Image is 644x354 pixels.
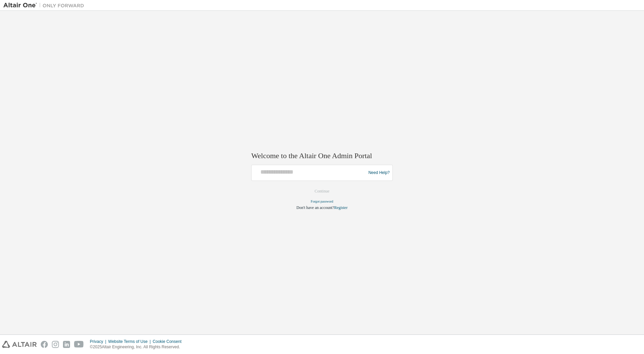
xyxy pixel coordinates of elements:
[90,344,186,350] p: © 2025 Altair Engineering, Inc. All Rights Reserved.
[52,341,59,348] img: instagram.svg
[108,339,153,344] div: Website Terms of Use
[3,2,88,9] img: Altair One
[153,339,185,344] div: Cookie Consent
[41,341,48,348] img: facebook.svg
[296,206,334,210] span: Don't have an account?
[63,341,70,348] img: linkedin.svg
[368,173,390,173] a: Need Help?
[2,341,37,348] img: altair_logo.svg
[74,341,84,348] img: youtube.svg
[251,151,393,161] h2: Welcome to the Altair One Admin Portal
[311,200,333,204] a: Forgot password
[334,206,348,210] a: Register
[90,339,108,344] div: Privacy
